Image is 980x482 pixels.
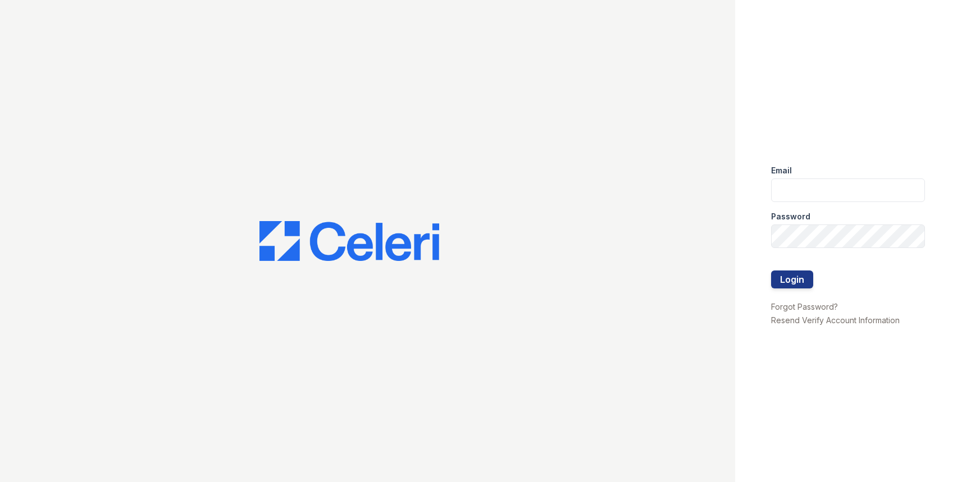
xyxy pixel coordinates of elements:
[771,211,810,222] label: Password
[771,270,813,288] button: Login
[771,165,792,176] label: Email
[771,315,900,325] a: Resend Verify Account Information
[771,302,838,311] a: Forgot Password?
[259,221,439,261] img: CE_Logo_Blue-a8612792a0a2168367f1c8372b55b34899dd931a85d93a1a3d3e32e68fde9ad4.png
